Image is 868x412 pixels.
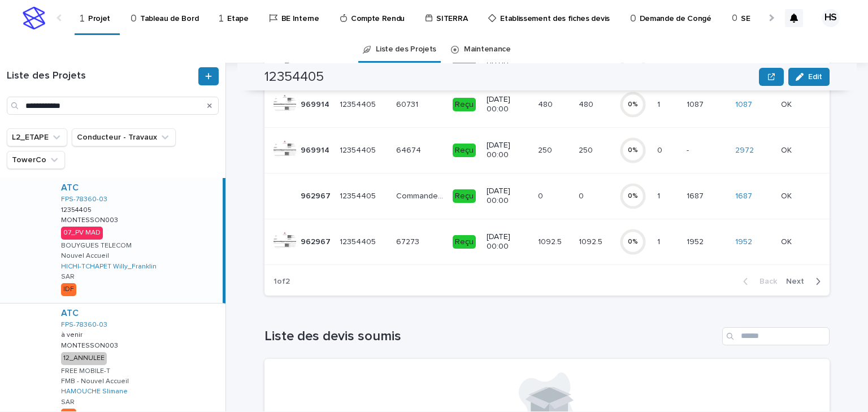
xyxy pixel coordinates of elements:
p: 480 [538,98,555,110]
p: MONTESSON003 [61,214,120,224]
button: Back [734,276,782,287]
a: HICHI-TCHAPET Willy_Franklin [61,263,157,271]
p: 250 [579,144,595,155]
p: 962967 [301,235,333,247]
p: - [687,144,691,155]
a: 1687 [735,192,752,201]
a: 1087 [735,100,752,110]
img: stacker-logo-s-only.png [23,7,45,29]
p: 1 [657,189,662,201]
p: BOUYGUES TELECOM [61,242,132,250]
tr: 962967962967 1235440512354405 Commande factice pour créer du pointageCommande factice pour créer ... [264,173,856,219]
p: OK [781,144,794,155]
a: HAMOUCHE Slimane [61,388,128,396]
p: 962967 [301,189,333,201]
p: OK [781,189,794,201]
button: Next [782,276,830,287]
p: 1952 [687,235,706,247]
tr: 969914969914 1235440512354405 6073160731 Reçu[DATE] 00:00480480 480480 0%11 10871087 1087 OKOK [264,81,856,127]
p: [DATE] 00:00 [487,187,528,206]
p: Commande factice pour créer du pointage [396,189,446,201]
p: 12354405 [340,98,378,110]
p: à venir [61,329,85,339]
tr: 962967962967 1235440512354405 6727367273 Reçu[DATE] 00:001092.51092.5 1092.51092.5 0%11 19521952 ... [264,219,856,264]
p: 1087 [687,98,706,110]
div: 0 % [619,192,646,200]
input: Search [722,327,830,345]
a: ATC [61,183,79,193]
input: Search [7,97,219,115]
p: 0 [538,189,545,201]
p: 12354405 [340,235,378,247]
p: 1 [657,98,662,110]
p: [DATE] 00:00 [487,95,528,114]
p: 0 [579,189,586,201]
p: 12354405 [61,204,94,214]
span: Next [786,277,811,285]
button: TowerCo [7,151,65,169]
p: 0 [657,144,665,155]
h1: Liste des Projets [7,70,196,83]
p: FMB - Nouvel Accueil [61,378,129,385]
div: 12_ANNULEE [61,352,107,365]
button: Conducteur - Travaux [72,128,176,146]
p: 1 of 2 [264,268,299,296]
p: 1092.5 [579,235,605,247]
p: MONTESSON003 [61,340,120,350]
a: FPS-78360-03 [61,321,107,329]
p: 250 [538,144,554,155]
p: FREE MOBILE-T [61,367,110,375]
span: Edit [808,73,822,81]
p: OK [781,98,794,110]
div: HS [822,9,840,27]
a: ATC [61,308,79,319]
div: Reçu [453,235,476,249]
p: 969914 [301,144,332,155]
p: 1 [657,235,662,247]
tr: 969914969914 1235440512354405 6467464674 Reçu[DATE] 00:00250250 250250 0%00 -- 2972 OKOK [264,127,856,173]
p: SAR [61,273,75,281]
p: 12354405 [340,144,378,155]
p: 67273 [396,235,422,247]
div: 0 % [619,238,646,246]
button: L2_ETAPE [7,128,67,146]
h1: Liste des devis soumis [264,328,718,345]
a: FPS-78360-03 [61,196,107,203]
div: Reçu [453,98,476,112]
p: 1687 [687,189,706,201]
p: 12354405 [340,189,378,201]
a: Maintenance [464,36,511,63]
p: SAR [61,398,75,406]
div: IDF [61,283,76,296]
p: 64674 [396,144,423,155]
a: 1952 [735,237,752,247]
div: 0 % [619,146,646,154]
div: Reçu [453,189,476,203]
span: Back [753,277,777,285]
div: Reçu [453,144,476,158]
h2: 12354405 [264,69,324,85]
div: 07_PV MAD [61,227,103,239]
p: 1092.5 [538,235,564,247]
p: 480 [579,98,596,110]
p: Nouvel Accueil [61,252,109,260]
p: OK [781,235,794,247]
a: 2972 [735,146,754,155]
a: Liste des Projets [376,36,436,63]
button: Edit [788,68,830,86]
p: 60731 [396,98,420,110]
p: [DATE] 00:00 [487,141,528,160]
p: [DATE] 00:00 [487,232,528,251]
div: 0 % [619,101,646,109]
p: 969914 [301,98,332,110]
